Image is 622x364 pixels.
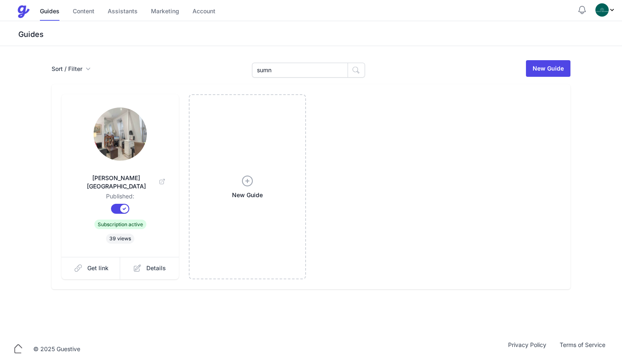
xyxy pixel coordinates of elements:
a: Guides [40,3,59,21]
a: Assistants [108,3,138,21]
span: New Guide [232,191,263,199]
button: Sort / Filter [52,65,91,73]
a: Terms of Service [553,341,612,357]
h3: Guides [17,29,622,39]
div: Profile Menu [595,3,615,17]
button: Notifications [577,5,587,15]
span: Get link [87,264,109,272]
img: oovs19i4we9w73xo0bfpgswpi0cd [595,3,609,17]
span: Details [146,264,166,272]
span: 39 views [106,234,134,244]
dd: Published: [75,192,165,204]
a: New Guide [526,60,570,77]
a: New Guide [189,94,306,279]
a: Get link [62,257,121,279]
a: [PERSON_NAME][GEOGRAPHIC_DATA] [75,164,165,192]
a: Details [120,257,179,279]
div: © 2025 Guestive [33,345,80,353]
img: l8tygzt5p1iqnqf4kvkvcavdt293 [94,107,147,161]
img: Guestive Guides [17,5,30,18]
span: [PERSON_NAME][GEOGRAPHIC_DATA] [75,174,165,191]
a: Marketing [151,3,179,21]
a: Privacy Policy [501,341,553,357]
a: Content [73,3,94,21]
a: Account [193,3,215,21]
span: Subscription active [94,220,146,229]
input: Search Guides [252,63,348,78]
